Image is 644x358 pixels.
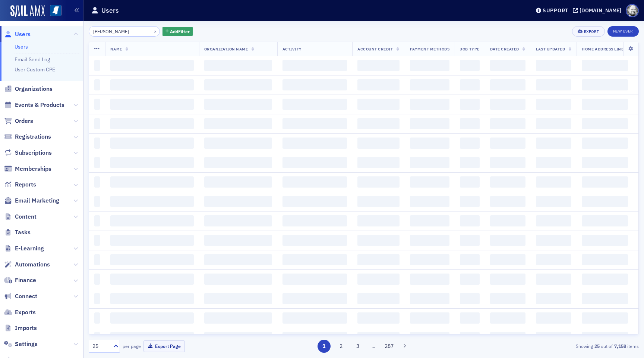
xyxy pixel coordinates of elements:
span: ‌ [490,138,525,149]
span: ‌ [282,254,347,265]
strong: 7,158 [613,343,627,349]
div: [DOMAIN_NAME] [580,7,621,14]
span: ‌ [204,235,272,246]
span: Profile [626,4,639,17]
span: Content [15,213,37,221]
span: ‌ [536,235,571,246]
span: ‌ [204,293,272,304]
a: Organizations [4,85,53,93]
span: ‌ [490,157,525,168]
span: Home Address Line 1 [582,46,627,52]
span: ‌ [460,293,479,304]
span: ‌ [490,79,525,90]
span: ‌ [582,118,628,129]
span: ‌ [410,138,450,149]
span: ‌ [490,215,525,226]
span: ‌ [282,332,347,343]
span: Users [15,30,31,38]
span: ‌ [357,274,399,285]
span: ‌ [357,332,399,343]
span: ‌ [460,196,479,207]
span: ‌ [460,254,479,265]
span: ‌ [582,157,628,168]
button: Export [572,26,604,37]
span: ‌ [410,332,450,343]
span: ‌ [490,254,525,265]
span: ‌ [204,60,272,71]
span: ‌ [204,176,272,188]
span: ‌ [582,196,628,207]
span: ‌ [94,293,100,304]
span: ‌ [110,60,194,71]
span: ‌ [460,176,479,188]
button: 2 [334,340,347,353]
span: Imports [15,324,37,332]
span: ‌ [94,254,100,265]
span: ‌ [582,332,628,343]
span: Organizations [15,85,53,93]
button: 3 [351,340,364,353]
button: Export Page [143,340,185,352]
span: Finance [15,276,36,284]
span: ‌ [204,215,272,226]
span: ‌ [460,79,479,90]
span: ‌ [460,99,479,110]
span: ‌ [536,196,571,207]
span: ‌ [110,138,194,149]
a: Email Marketing [4,197,59,205]
span: ‌ [282,176,347,188]
a: Subscriptions [4,149,52,157]
a: Exports [4,308,36,317]
span: Payment Methods [410,46,450,52]
span: ‌ [460,157,479,168]
span: ‌ [357,235,399,246]
label: per page [123,343,141,349]
span: ‌ [460,138,479,149]
span: ‌ [204,274,272,285]
span: ‌ [536,99,571,110]
span: Last Updated [536,46,565,52]
span: ‌ [282,196,347,207]
a: Orders [4,117,33,125]
img: SailAMX [10,5,45,17]
span: ‌ [110,254,194,265]
a: New User [607,26,639,37]
span: ‌ [110,274,194,285]
span: ‌ [204,196,272,207]
span: Orders [15,117,33,125]
span: ‌ [282,157,347,168]
a: Email Send Log [15,56,50,63]
div: Support [543,7,568,14]
span: ‌ [536,138,571,149]
span: ‌ [110,332,194,343]
span: ‌ [282,293,347,304]
span: ‌ [536,332,571,343]
button: [DOMAIN_NAME] [573,8,624,13]
strong: 25 [593,343,601,349]
span: Account Credit [357,46,393,52]
span: ‌ [582,60,628,71]
h1: Users [101,6,119,15]
button: 287 [383,340,396,353]
a: Reports [4,180,36,189]
span: Connect [15,292,37,300]
span: ‌ [282,99,347,110]
span: ‌ [536,215,571,226]
span: … [368,343,379,349]
span: ‌ [536,60,571,71]
span: ‌ [110,157,194,168]
span: ‌ [490,196,525,207]
span: ‌ [110,235,194,246]
span: ‌ [94,118,100,129]
span: ‌ [110,118,194,129]
span: ‌ [94,196,100,207]
span: ‌ [460,60,479,71]
span: ‌ [536,274,571,285]
span: ‌ [490,176,525,188]
span: ‌ [94,157,100,168]
span: ‌ [282,312,347,324]
span: ‌ [94,60,100,71]
button: AddFilter [162,27,193,36]
span: ‌ [94,99,100,110]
